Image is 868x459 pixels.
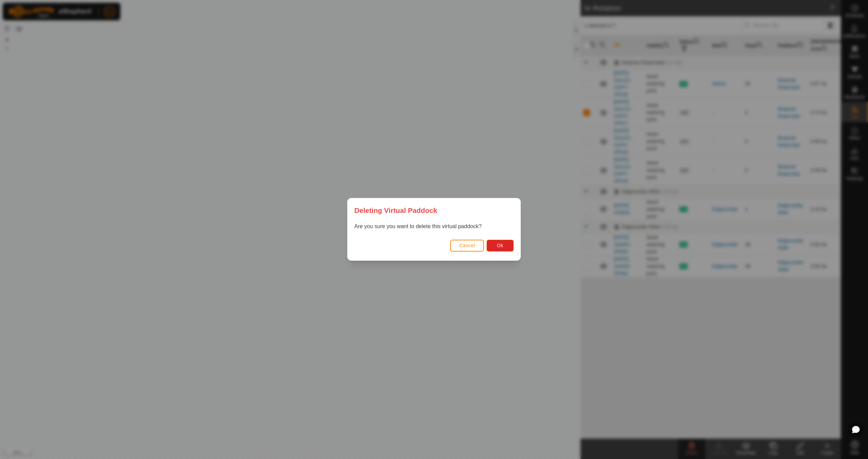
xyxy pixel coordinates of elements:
[450,240,484,252] button: Cancel
[354,223,514,231] p: Are you sure you want to delete this virtual paddock?
[354,205,437,216] span: Deleting Virtual Paddock
[497,243,504,249] span: Ok
[487,240,514,252] button: Ok
[459,243,475,249] span: Cancel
